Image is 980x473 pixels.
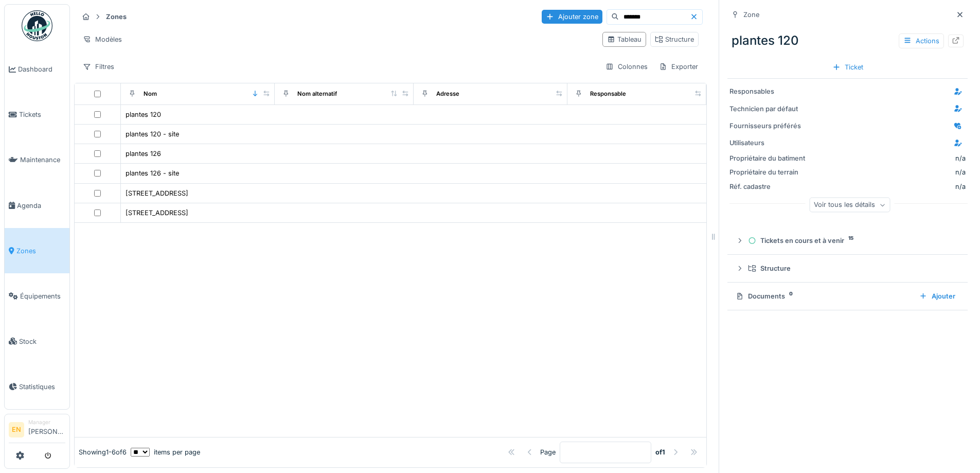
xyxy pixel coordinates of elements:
[542,10,602,24] div: Ajouter zone
[20,155,65,165] span: Maintenance
[144,90,157,98] div: Nom
[607,34,642,44] div: Tableau
[78,59,119,74] div: Filtres
[9,422,24,437] li: EN
[655,34,694,44] div: Structure
[748,264,955,273] div: Structure
[126,208,188,218] div: [STREET_ADDRESS]
[17,201,65,211] span: Agenda
[18,64,65,74] span: Dashboard
[126,149,161,159] div: plantes 126
[729,86,807,96] div: Responsables
[915,289,959,303] div: Ajouter
[78,32,127,47] div: Modèles
[5,47,69,92] a: Dashboard
[732,231,964,250] summary: Tickets en cours et à venir15
[743,10,759,20] div: Zone
[16,246,65,256] span: Zones
[20,291,65,301] span: Équipements
[126,188,188,198] div: [STREET_ADDRESS]
[729,104,807,114] div: Technicien par défaut
[126,168,179,178] div: plantes 126 - site
[28,418,65,441] li: [PERSON_NAME]
[5,319,69,364] a: Stock
[654,59,703,74] div: Exporter
[5,228,69,273] a: Zones
[729,167,807,177] div: Propriétaire du terrain
[5,364,69,409] a: Statistiques
[22,10,52,41] img: Badge_color-CXgf-gQk.svg
[727,27,968,54] div: plantes 120
[297,90,337,98] div: Nom alternatif
[729,121,807,131] div: Fournisseurs préférés
[126,129,179,139] div: plantes 120 - site
[126,110,161,119] div: plantes 120
[729,182,807,191] div: Réf. cadastre
[5,183,69,228] a: Agenda
[19,337,65,346] span: Stock
[955,153,966,163] div: n/a
[811,167,966,177] div: n/a
[5,137,69,183] a: Maintenance
[748,236,955,246] div: Tickets en cours et à venir
[828,60,867,74] div: Ticket
[79,447,127,457] div: Showing 1 - 6 of 6
[732,287,964,306] summary: Documents0Ajouter
[102,12,131,22] strong: Zones
[131,447,200,457] div: items per page
[736,291,911,301] div: Documents
[28,418,65,426] div: Manager
[655,447,665,457] strong: of 1
[19,110,65,119] span: Tickets
[9,418,65,443] a: EN Manager[PERSON_NAME]
[436,90,459,98] div: Adresse
[899,33,944,48] div: Actions
[5,273,69,319] a: Équipements
[811,182,966,191] div: n/a
[19,382,65,392] span: Statistiques
[540,447,556,457] div: Page
[809,198,890,213] div: Voir tous les détails
[601,59,652,74] div: Colonnes
[5,92,69,137] a: Tickets
[732,259,964,278] summary: Structure
[729,138,807,148] div: Utilisateurs
[590,90,626,98] div: Responsable
[729,153,807,163] div: Propriétaire du batiment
